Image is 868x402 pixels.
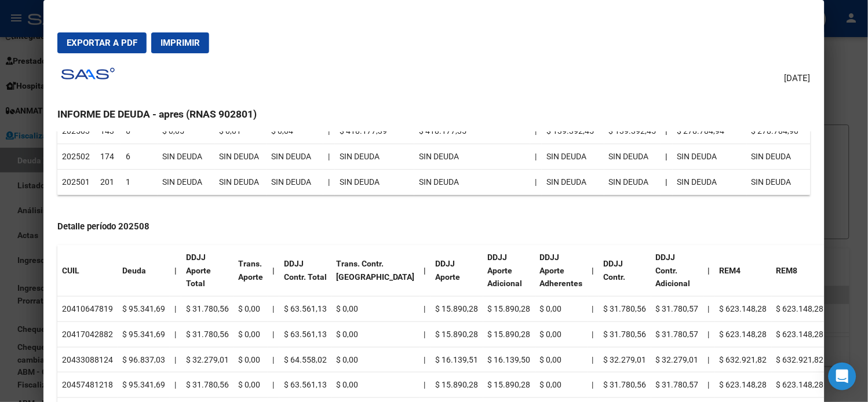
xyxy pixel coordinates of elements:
th: | [268,245,279,297]
td: | [420,347,431,372]
td: | [420,372,431,398]
th: DDJJ Contr. Adicional [651,245,703,297]
th: | [661,119,673,144]
td: SIN DEUDA [673,169,747,195]
td: $ 0,04 [267,119,323,144]
td: $ 632.921,82 [772,347,829,372]
td: $ 63.561,13 [279,297,331,322]
td: | [530,169,542,195]
td: SIN DEUDA [158,169,214,195]
td: SIN DEUDA [267,169,323,195]
th: DDJJ Aporte Adicional [483,245,535,297]
td: SIN DEUDA [747,169,811,195]
td: SIN DEUDA [414,169,530,195]
td: $ 623.148,28 [715,372,772,398]
td: | [170,297,181,322]
td: 20417042882 [57,321,118,347]
td: $ 0,00 [234,297,268,322]
td: | [170,347,181,372]
td: $ 0,05 [158,119,214,144]
td: SIN DEUDA [214,169,267,195]
td: $ 31.780,56 [181,297,234,322]
button: Imprimir [151,32,209,53]
th: DDJJ Aporte Total [181,245,234,297]
td: SIN DEUDA [604,144,661,170]
td: $ 31.780,56 [181,321,234,347]
td: $ 16.139,51 [431,347,483,372]
th: Deuda [118,245,170,297]
td: $ 0,00 [331,321,420,347]
td: $ 0,00 [535,297,588,322]
td: $ 623.148,28 [772,321,829,347]
td: $ 95.341,69 [118,321,170,347]
td: | [323,144,335,170]
td: $ 0,00 [234,372,268,398]
td: $ 0,00 [535,321,588,347]
td: SIN DEUDA [604,169,661,195]
td: 20410647819 [57,297,118,322]
td: $ 15.890,28 [431,321,483,347]
td: $ 15.890,28 [431,297,483,322]
td: | [170,372,181,398]
td: 202503 [57,119,96,144]
td: | [268,321,279,347]
td: $ 0,00 [234,321,268,347]
h4: Detalle período 202508 [57,220,811,233]
td: $ 32.279,01 [181,347,234,372]
td: $ 31.780,56 [181,372,234,398]
th: | [661,169,673,195]
td: | [268,347,279,372]
td: 201 [96,169,121,195]
td: 143 [96,119,121,144]
td: $ 623.148,28 [772,372,829,398]
td: $ 0,00 [331,372,420,398]
td: | [588,347,599,372]
td: SIN DEUDA [542,169,604,195]
th: | [661,144,673,170]
th: Trans. Aporte [234,245,268,297]
button: Exportar a PDF [57,32,147,53]
td: 202502 [57,144,96,170]
td: | [588,372,599,398]
td: $ 64.558,02 [279,347,331,372]
td: | [703,372,715,398]
td: $ 0,00 [535,372,588,398]
td: $ 32.279,01 [651,347,703,372]
td: | [530,119,542,144]
td: $ 632.921,82 [715,347,772,372]
td: $ 31.780,57 [651,372,703,398]
td: SIN DEUDA [414,144,530,170]
td: 174 [96,144,121,170]
th: DDJJ Aporte [431,245,483,297]
td: $ 278.784,94 [673,119,747,144]
td: | [530,144,542,170]
td: | [268,372,279,398]
th: | [703,245,715,297]
td: $ 418.177,39 [335,119,414,144]
td: $ 31.780,56 [599,297,651,322]
th: DDJJ Aporte Adherentes [535,245,588,297]
td: $ 31.780,56 [599,372,651,398]
td: SIN DEUDA [747,144,811,170]
td: $ 0,00 [331,297,420,322]
span: [DATE] [785,72,811,85]
td: | [420,321,431,347]
span: Imprimir [161,38,200,48]
td: $ 0,01 [214,119,267,144]
th: | [420,245,431,297]
th: DDJJ Contr. [599,245,651,297]
td: | [703,297,715,322]
td: | [703,321,715,347]
td: SIN DEUDA [542,144,604,170]
th: REM4 [715,245,772,297]
th: Trans. Contr. [GEOGRAPHIC_DATA] [331,245,420,297]
td: 1 [121,169,158,195]
td: $ 418.177,35 [414,119,530,144]
td: 20457481218 [57,372,118,398]
span: Exportar a PDF [67,38,137,48]
td: $ 15.890,28 [431,372,483,398]
td: | [323,119,335,144]
td: $ 139.392,45 [604,119,661,144]
td: | [588,321,599,347]
th: CUIL [57,245,118,297]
